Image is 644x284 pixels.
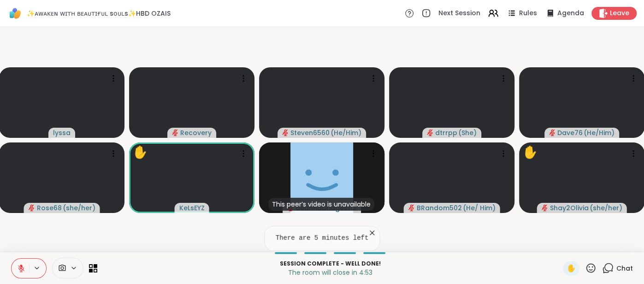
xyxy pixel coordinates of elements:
span: ( She ) [458,128,477,137]
div: This peer’s video is unavailable [268,198,374,211]
span: BRandom502 [417,203,462,213]
span: Next Session [438,9,480,18]
span: Leave [610,9,629,18]
p: Session Complete - well done! [103,260,557,268]
p: The room will close in 4:53 [103,268,557,277]
span: audio-muted [549,130,555,136]
span: lyssa [53,128,71,137]
img: deannabridges112 [290,142,353,213]
span: Agenda [557,9,584,18]
span: ( she/her ) [590,203,622,213]
span: Rose68 [37,203,62,213]
span: Steven6560 [290,128,330,137]
span: ✋ [567,263,576,274]
span: KeLsEYZ [179,203,205,213]
span: ( He/Him ) [584,128,614,137]
span: Chat [616,264,633,273]
div: ✋ [133,143,148,161]
span: audio-muted [172,130,178,136]
span: audio-muted [542,205,548,211]
span: ( He/Him ) [331,128,361,137]
span: ( He/ Him ) [463,203,496,213]
div: ✋ [523,143,538,161]
span: dtrrpp [435,128,457,137]
span: ✨ᴀᴡᴀᴋᴇɴ ᴡɪᴛʜ ʙᴇᴀᴜᴛɪғᴜʟ sᴏᴜʟs✨HBD OZAIS [27,9,171,18]
span: Recovery [180,128,212,137]
img: ShareWell Logomark [7,6,23,21]
span: Rules [519,9,537,18]
span: audio-muted [408,205,415,211]
pre: There are 5 minutes left [276,234,369,243]
span: audio-muted [427,130,433,136]
span: audio-muted [282,130,289,136]
span: audio-muted [29,205,35,211]
span: ( she/her ) [63,203,95,213]
span: Dave76 [557,128,583,137]
span: Shay2Olivia [550,203,589,213]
